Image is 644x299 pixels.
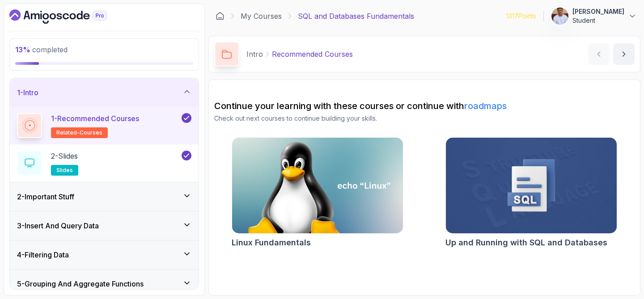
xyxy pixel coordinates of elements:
[232,138,403,233] img: Linux Fundamentals card
[506,12,536,21] p: 1317 Points
[551,7,637,25] button: user profile image[PERSON_NAME]Student
[17,151,191,176] button: 2-Slidesslides
[572,7,624,16] p: [PERSON_NAME]
[17,87,38,98] h3: 1 - Intro
[10,78,199,107] button: 1-Intro
[445,137,617,249] a: Up and Running with SQL and Databases cardUp and Running with SQL and Databases
[246,49,263,59] p: Intro
[232,236,311,249] h2: Linux Fundamentals
[613,43,635,65] button: next content
[241,11,282,21] a: My Courses
[214,100,635,112] h2: Continue your learning with these courses or continue with
[445,236,607,249] h2: Up and Running with SQL and Databases
[17,249,69,260] h3: 4 - Filtering Data
[551,8,568,25] img: user profile image
[572,16,624,25] p: Student
[56,129,102,136] span: related-courses
[214,114,635,123] p: Check out next courses to continue building your skills.
[56,167,73,174] span: slides
[15,45,30,54] span: 13 %
[10,211,199,240] button: 3-Insert And Query Data
[446,138,617,233] img: Up and Running with SQL and Databases card
[17,278,144,289] h3: 5 - Grouping And Aggregate Functions
[51,151,78,161] p: 2 - Slides
[17,113,191,138] button: 1-Recommended Coursesrelated-courses
[51,113,139,124] p: 1 - Recommended Courses
[232,137,403,249] a: Linux Fundamentals cardLinux Fundamentals
[298,11,414,21] p: SQL and Databases Fundamentals
[9,9,127,24] a: Dashboard
[464,101,507,111] a: roadmaps
[17,220,99,231] h3: 3 - Insert And Query Data
[588,43,610,65] button: previous content
[10,270,199,298] button: 5-Grouping And Aggregate Functions
[10,182,199,211] button: 2-Important Stuff
[10,240,199,269] button: 4-Filtering Data
[216,12,225,21] a: Dashboard
[15,45,68,54] span: completed
[17,191,74,202] h3: 2 - Important Stuff
[272,49,353,59] p: Recommended Courses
